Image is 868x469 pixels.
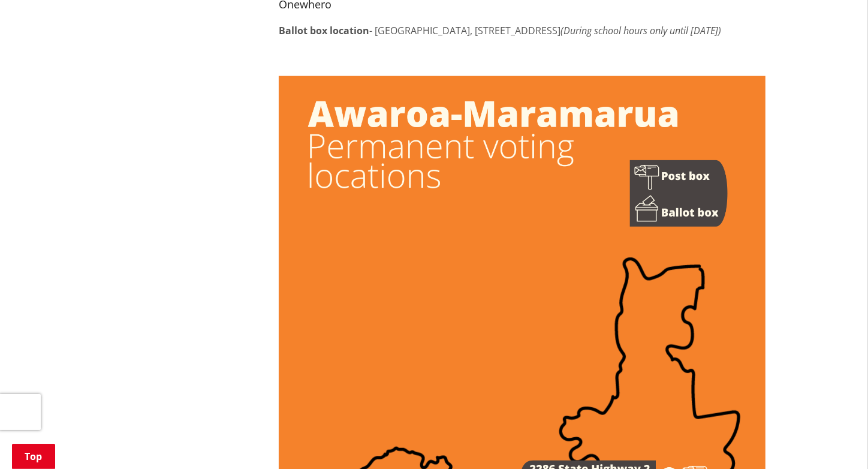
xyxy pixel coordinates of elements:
[279,24,369,37] strong: Ballot box location
[813,419,856,462] iframe: Messenger Launcher
[279,23,765,38] p: - [GEOGRAPHIC_DATA], [STREET_ADDRESS]
[560,24,721,37] em: (During school hours only until [DATE])
[12,444,55,469] a: Top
